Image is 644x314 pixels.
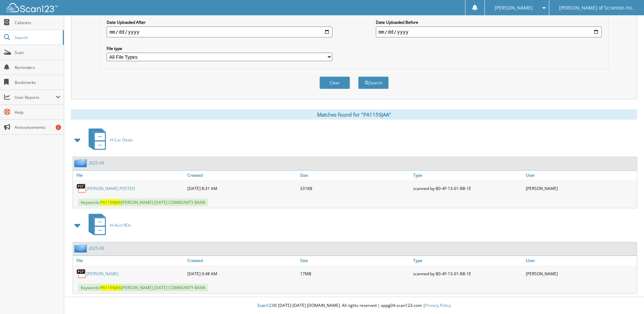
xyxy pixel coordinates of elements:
div: 1 [56,125,61,130]
div: [PERSON_NAME] [524,267,637,280]
span: Bookmarks [15,80,60,85]
div: [DATE] 9:48 AM [186,267,298,280]
a: Created [186,171,298,180]
span: User Reports [15,94,56,100]
div: scanned by B0-4F-13-01-B8-1E [411,181,524,195]
input: start [107,27,332,37]
span: PA1159JAA [100,285,121,291]
input: end [376,27,602,37]
div: Matches found for "PA1159JAA" [71,109,637,120]
span: Keywords: [PERSON_NAME] [DATE] COMMUNITY BANK [78,284,208,292]
a: H-Acct ROs [85,212,131,239]
span: [PERSON_NAME] [495,6,533,10]
a: File [73,171,186,180]
span: Reminders [15,65,60,70]
a: 2025-09 [89,245,104,251]
a: File [73,256,186,265]
a: 2025-09 [89,160,104,166]
div: [PERSON_NAME] [524,181,637,195]
a: [PERSON_NAME] [87,271,118,277]
a: Size [298,256,411,265]
a: H-Car Deals [85,126,133,153]
span: PA1159JAA [100,199,121,205]
a: Privacy Policy [425,302,451,308]
div: scanned by B0-4F-13-01-B8-1E [411,267,524,280]
span: Cabinets [15,20,60,25]
span: Scan123 [257,302,274,308]
button: Search [358,76,389,89]
img: PDF.png [76,268,87,279]
img: folder2.png [74,159,89,167]
div: 17MB [298,267,411,280]
label: File type [107,46,332,51]
div: © [DATE]-[DATE] [DOMAIN_NAME]. All rights reserved | appg04-scan123-com | [64,297,644,314]
span: H-Acct ROs [110,222,131,228]
span: H-Car Deals [110,137,133,143]
a: User [524,256,637,265]
a: Type [411,171,524,180]
a: [PERSON_NAME] POSTED [87,186,135,191]
span: [PERSON_NAME] of Scranton Inc. [559,6,634,10]
label: Date Uploaded After [107,19,332,25]
button: Clear [319,76,350,89]
label: Date Uploaded Before [376,19,602,25]
img: scan123-logo-white.svg [7,3,58,12]
iframe: Chat Widget [610,281,644,314]
span: Scan [15,50,60,55]
span: Search [15,35,59,40]
a: Type [411,256,524,265]
span: Announcements [15,124,60,130]
div: 331KB [298,181,411,195]
a: User [524,171,637,180]
span: Keywords: [PERSON_NAME] [DATE] COMMUNITY BANK [78,198,208,206]
a: Size [298,171,411,180]
img: PDF.png [76,183,87,193]
a: Created [186,256,298,265]
img: folder2.png [74,244,89,252]
span: Help [15,109,60,115]
div: [DATE] 8:31 AM [186,181,298,195]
